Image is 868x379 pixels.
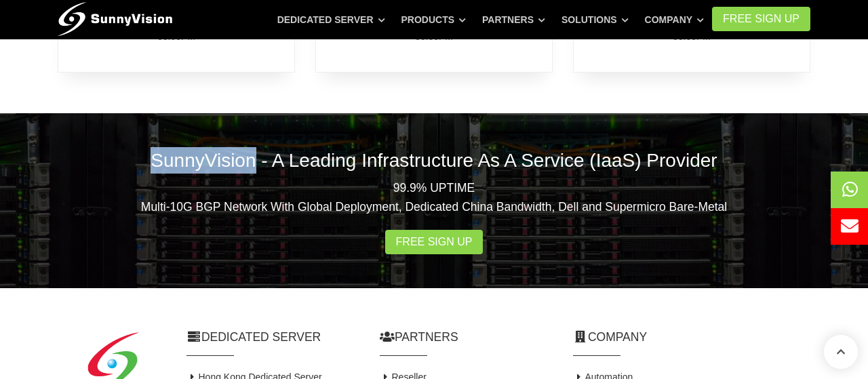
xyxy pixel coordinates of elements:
a: FREE Sign Up [712,7,810,31]
a: Solutions [561,7,629,32]
h2: Partners [380,329,553,346]
h2: Dedicated Server [186,329,359,346]
a: Products [401,7,466,32]
p: 99.9% UPTIME Multi-10G BGP Network With Global Deployment, Dedicated China Bandwidth, Dell and Su... [58,178,810,216]
a: Free Sign Up [385,230,484,254]
a: Company [645,7,705,32]
a: Dedicated Server [277,7,385,32]
h2: SunnyVision - A Leading Infrastructure As A Service (IaaS) Provider [58,147,810,174]
h2: Company [573,329,810,346]
a: Partners [482,7,545,32]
